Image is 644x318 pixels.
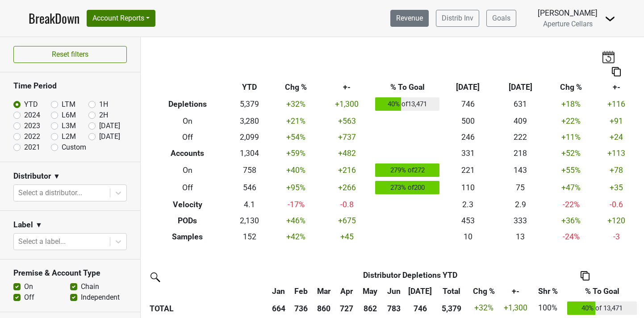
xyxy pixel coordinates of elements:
td: +11 % [547,129,596,145]
td: 746 [442,96,494,113]
th: PODs [147,213,227,229]
label: Custom [62,142,86,153]
span: Aperture Cellars [543,20,593,28]
td: -17 % [272,197,321,213]
td: +266 [321,179,373,197]
td: 631 [494,96,547,113]
label: 2022 [24,131,40,142]
label: LTM [62,99,75,110]
td: +59 % [272,145,321,161]
h3: Premise & Account Type [13,268,127,278]
th: [DATE] [494,79,547,96]
td: +563 [321,113,373,129]
td: 110 [442,179,494,197]
td: +54 % [272,129,321,145]
label: Off [24,292,34,303]
th: 862 [358,299,383,317]
td: +116 [596,96,637,113]
td: +47 % [547,179,596,197]
th: TOTAL [147,299,268,317]
td: 2,130 [227,213,272,229]
th: 860 [312,299,335,317]
td: +1,300 [321,96,373,113]
th: On [147,113,227,129]
td: +737 [321,129,373,145]
td: +120 [596,213,637,229]
td: +21 % [272,113,321,129]
a: Goals [486,10,516,27]
h3: Time Period [13,81,127,91]
td: +95 % [272,179,321,197]
th: On [147,161,227,179]
span: ▼ [53,171,60,182]
label: Independent [81,292,120,303]
img: Dropdown Menu [605,13,615,24]
th: Shr %: activate to sort column ascending [531,283,565,299]
td: 222 [494,129,547,145]
td: +32 % [272,96,321,113]
td: -0.6 [596,197,637,213]
a: Revenue [390,10,429,27]
label: YTD [24,99,38,110]
button: Account Reports [87,10,155,27]
th: Feb: activate to sort column ascending [290,283,312,299]
td: +91 [596,113,637,129]
th: &nbsp;: activate to sort column ascending [147,283,268,299]
td: +46 % [272,213,321,229]
label: [DATE] [99,131,120,142]
label: 2H [99,110,108,121]
td: +52 % [547,145,596,161]
th: Jun: activate to sort column ascending [383,283,405,299]
span: +1,300 [504,303,527,312]
td: 331 [442,145,494,161]
th: +- [321,79,373,96]
td: +18 % [547,96,596,113]
th: +-: activate to sort column ascending [501,283,531,299]
label: [DATE] [99,121,120,131]
th: % To Goal [373,79,442,96]
td: -22 % [547,197,596,213]
td: +113 [596,145,637,161]
a: BreakDown [29,9,79,28]
label: L2M [62,131,76,142]
th: Off [147,179,227,197]
td: 2.3 [442,197,494,213]
td: 221 [442,161,494,179]
td: +482 [321,145,373,161]
td: 218 [494,145,547,161]
td: 100% [531,299,565,317]
th: Velocity [147,197,227,213]
td: -0.8 [321,197,373,213]
button: Reset filters [13,46,127,63]
th: Total: activate to sort column ascending [435,283,468,299]
label: L6M [62,110,76,121]
td: +216 [321,161,373,179]
label: 2024 [24,110,40,121]
label: Chain [81,281,99,292]
td: +42 % [272,229,321,245]
th: Distributor Depletions YTD [290,267,531,283]
td: +78 [596,161,637,179]
td: +36 % [547,213,596,229]
td: -24 % [547,229,596,245]
th: Chg %: activate to sort column ascending [468,283,501,299]
th: +- [596,79,637,96]
label: 1H [99,99,108,110]
td: 500 [442,113,494,129]
label: L3M [62,121,76,131]
th: Chg % [272,79,321,96]
th: 746 [405,299,435,317]
td: 546 [227,179,272,197]
label: 2023 [24,121,40,131]
th: Chg % [547,79,596,96]
th: Mar: activate to sort column ascending [312,283,335,299]
img: last_updated_date [602,50,615,63]
td: 13 [494,229,547,245]
div: [PERSON_NAME] [538,7,598,19]
h3: Label [13,220,33,230]
td: -3 [596,229,637,245]
th: Depletions [147,96,227,113]
th: Off [147,129,227,145]
th: Jan: activate to sort column ascending [268,283,290,299]
th: 727 [335,299,358,317]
